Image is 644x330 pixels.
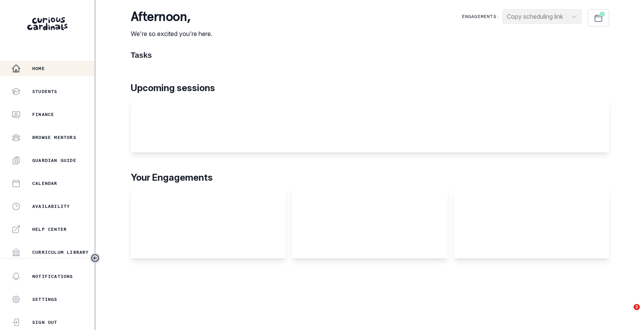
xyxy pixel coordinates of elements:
p: Availability [32,203,70,209]
p: Notifications [32,273,73,279]
p: Your Engagements [131,171,609,185]
p: Upcoming sessions [131,81,609,95]
button: Toggle sidebar [90,253,100,263]
button: Schedule Sessions [588,9,609,26]
p: Guardian Guide [32,157,76,163]
p: Students [32,88,58,95]
h1: Tasks [131,51,609,60]
p: Browse Mentors [32,134,76,140]
p: Settings [32,296,58,302]
p: Sign Out [32,319,58,325]
p: Finance [32,111,54,118]
p: Help Center [32,226,67,232]
p: afternoon , [131,9,212,25]
p: Home [32,65,45,72]
span: 2 [634,304,640,310]
iframe: Intercom live chat [618,304,636,322]
p: Calendar [32,180,58,186]
p: Engagements: [462,13,499,20]
img: Curious Cardinals Logo [27,17,67,30]
p: We're so excited you're here. [131,29,212,38]
p: Curriculum Library [32,249,89,255]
